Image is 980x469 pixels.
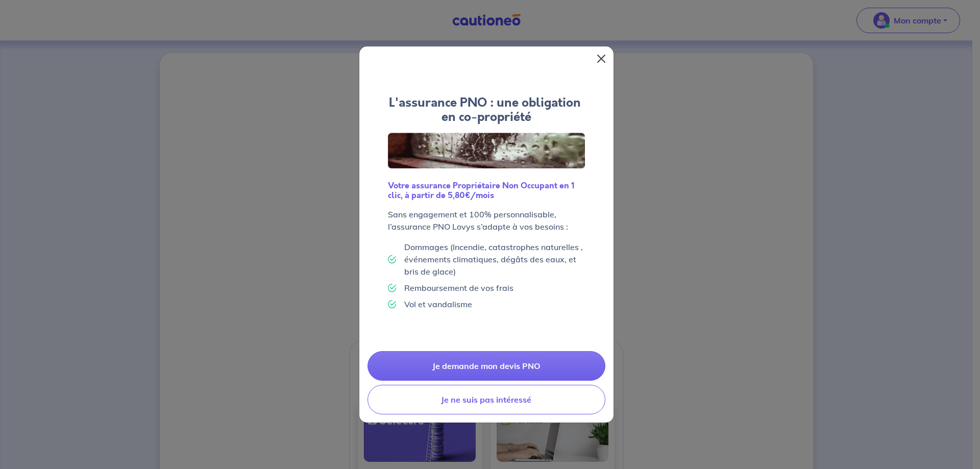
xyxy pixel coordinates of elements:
h6: Votre assurance Propriétaire Non Occupant en 1 clic, à partir de 5,80€/mois [388,181,585,200]
p: Remboursement de vos frais [404,282,513,294]
p: Dommages (Incendie, catastrophes naturelles , événements climatiques, dégâts des eaux, et bris de... [404,241,585,278]
p: Sans engagement et 100% personnalisable, l’assurance PNO Lovys s’adapte à vos besoins : [388,208,585,233]
a: Je demande mon devis PNO [367,351,605,381]
button: Je ne suis pas intéressé [367,385,605,414]
button: Close [593,51,609,67]
img: Logo Lovys [388,133,585,168]
h4: L'assurance PNO : une obligation en co-propriété [388,95,585,125]
p: Vol et vandalisme [404,298,472,310]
